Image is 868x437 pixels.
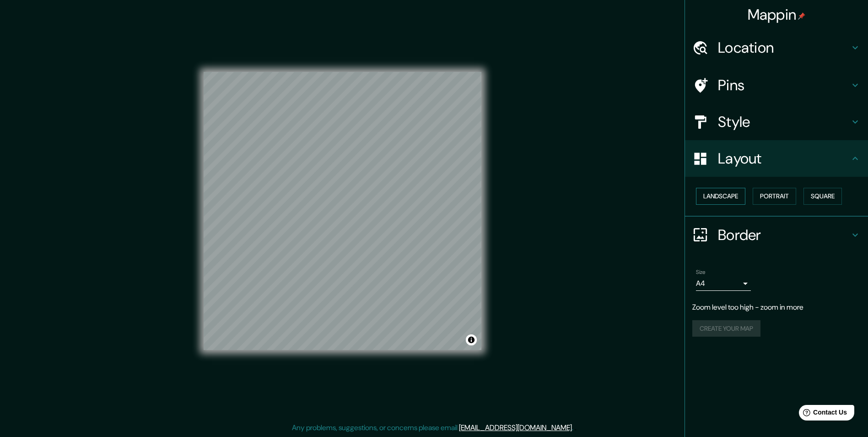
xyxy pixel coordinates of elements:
div: Layout [685,140,868,177]
div: Location [685,29,868,66]
div: Border [685,217,868,253]
div: Pins [685,67,868,104]
div: . [575,422,577,433]
h4: Style [718,113,850,131]
h4: Border [718,226,850,244]
img: pin-icon.png [798,12,805,20]
iframe: Help widget launcher [787,401,858,427]
div: A4 [696,276,751,291]
button: Toggle attribution [466,334,477,345]
label: Size [696,268,706,276]
h4: Location [718,38,850,57]
h4: Pins [718,76,850,94]
button: Square [803,188,842,205]
p: Any problems, suggestions, or concerns please email . [292,422,573,433]
h4: Layout [718,149,850,168]
p: Zoom level too high - zoom in more [692,302,861,313]
a: [EMAIL_ADDRESS][DOMAIN_NAME] [459,423,572,432]
h4: Mappin [748,5,806,24]
div: . [573,422,575,433]
button: Portrait [753,188,796,205]
button: Landscape [696,188,745,205]
canvas: Map [204,72,481,350]
div: Style [685,104,868,140]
